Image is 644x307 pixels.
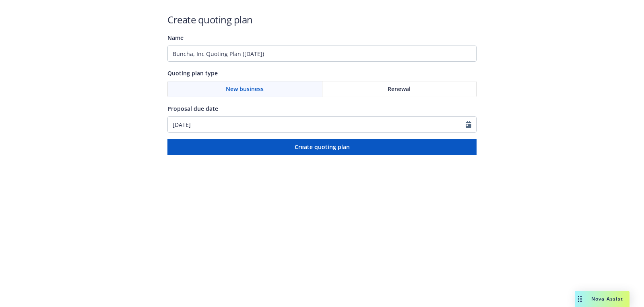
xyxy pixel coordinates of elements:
svg: Calendar [466,121,471,128]
span: New business [226,85,264,93]
input: Quoting plan name [167,46,477,62]
span: Name [167,34,184,41]
input: MM/DD/YYYY [168,117,466,132]
span: Renewal [388,85,411,93]
button: Nova Assist [575,291,630,307]
span: Quoting plan type [167,69,218,77]
button: Create quoting plan [167,139,477,155]
span: Nova Assist [591,295,623,302]
div: Drag to move [575,291,585,307]
h1: Create quoting plan [167,13,477,26]
span: Create quoting plan [295,143,350,151]
span: Proposal due date [167,105,218,112]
